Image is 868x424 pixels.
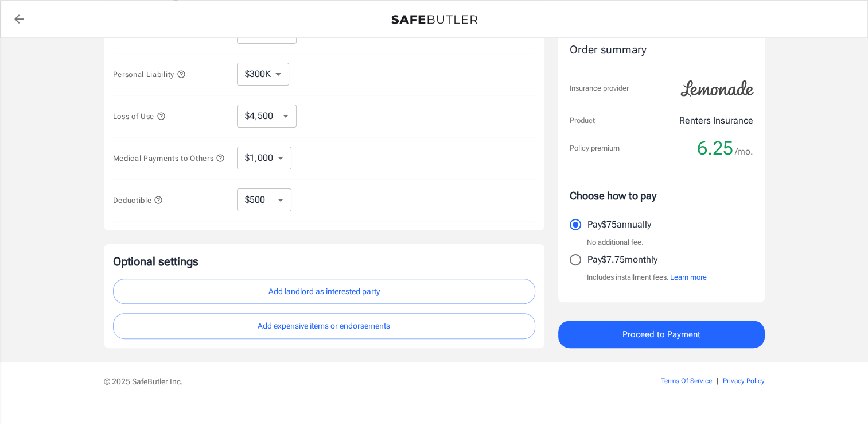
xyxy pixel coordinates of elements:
[679,114,753,128] p: Renters Insurance
[587,218,651,232] p: Pay $75 annually
[113,70,186,79] span: Personal Liability
[661,377,712,385] a: Terms Of Service
[558,321,765,348] button: Proceed to Payment
[7,7,30,30] a: back to quotes
[570,83,629,94] p: Insurance provider
[113,313,535,339] button: Add expensive items or endorsements
[587,253,657,267] p: Pay $7.75 monthly
[697,137,733,160] span: 6.25
[113,109,166,123] button: Loss of Use
[735,144,753,160] span: /mo.
[670,272,707,283] button: Learn more
[570,115,595,126] p: Product
[113,112,166,121] span: Loss of Use
[113,253,535,269] p: Optional settings
[113,151,225,165] button: Medical Payments to Others
[391,15,477,24] img: Back to quotes
[113,279,535,304] button: Add landlord as interested party
[113,193,164,207] button: Deductible
[622,327,700,342] span: Proceed to Payment
[717,377,718,385] span: |
[587,237,644,248] p: No additional fee.
[570,142,620,154] p: Policy premium
[113,67,186,81] button: Personal Liability
[723,377,765,385] a: Privacy Policy
[113,154,225,163] span: Medical Payments to Others
[104,376,596,387] p: © 2025 SafeButler Inc.
[570,188,753,203] p: Choose how to pay
[674,72,760,105] img: Lemonade
[113,196,164,205] span: Deductible
[570,42,753,59] div: Order summary
[587,272,707,283] p: Includes installment fees.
